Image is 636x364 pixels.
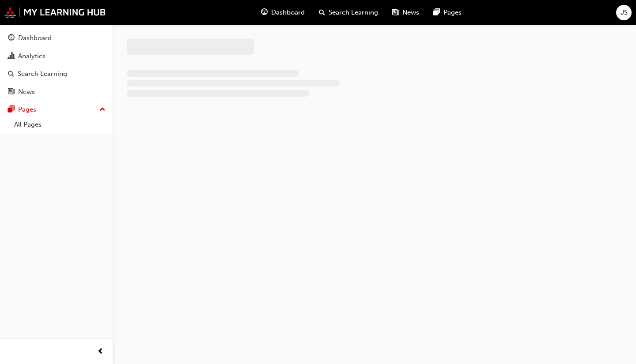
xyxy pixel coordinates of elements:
button: JS [616,5,632,20]
span: search-icon [319,7,325,18]
a: pages-iconPages [426,4,469,22]
div: Search Learning [18,69,67,79]
a: All Pages [11,118,109,131]
div: Dashboard [18,33,52,43]
span: guage-icon [261,7,268,18]
img: mmal [4,7,106,18]
span: pages-icon [433,7,440,18]
button: Pages [4,101,109,118]
span: News [402,8,419,18]
span: Dashboard [271,8,305,18]
div: News [18,87,35,97]
span: up-icon [99,104,106,116]
a: search-iconSearch Learning [312,4,385,22]
span: chart-icon [8,53,15,60]
a: Search Learning [4,66,109,82]
a: guage-iconDashboard [254,4,312,22]
span: prev-icon [97,346,104,357]
span: JS [621,8,628,18]
a: Dashboard [4,30,109,46]
a: Analytics [4,48,109,64]
span: guage-icon [8,34,15,42]
span: Search Learning [329,8,378,18]
span: search-icon [8,70,14,78]
div: Pages [18,105,36,115]
button: DashboardAnalyticsSearch LearningNews [4,28,109,101]
span: news-icon [8,88,15,96]
a: News [4,84,109,100]
a: news-iconNews [385,4,426,22]
span: Pages [443,8,462,18]
span: pages-icon [8,106,15,114]
span: news-icon [392,7,399,18]
div: Analytics [18,51,45,61]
